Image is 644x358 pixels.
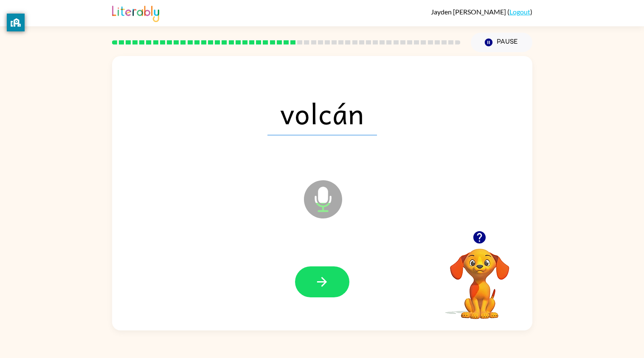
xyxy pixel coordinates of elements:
[431,8,507,16] span: Jayden [PERSON_NAME]
[437,235,522,320] video: Your browser must support playing .mp4 files to use Literably. Please try using another browser.
[509,8,530,16] a: Logout
[431,8,532,16] div: ( )
[471,33,532,52] button: Pause
[267,91,377,135] span: volcán
[112,3,159,22] img: Literably
[7,14,25,31] button: privacy banner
